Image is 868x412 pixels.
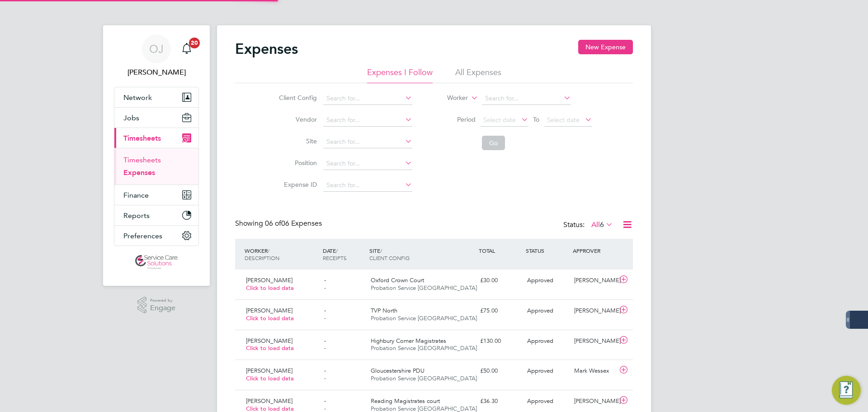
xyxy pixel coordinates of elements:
span: Select date [547,116,580,124]
div: DATE [321,242,368,266]
div: [PERSON_NAME] [571,334,618,349]
button: Engage Resource Center [832,376,861,405]
div: £75.00 [476,303,524,318]
button: Reports [114,205,198,225]
span: [PERSON_NAME] [246,337,292,345]
a: Powered byEngage [137,297,176,314]
div: WORKER [242,242,321,266]
span: OJ [149,43,164,55]
span: [PERSON_NAME] [246,397,292,405]
span: [PERSON_NAME] [246,367,292,374]
label: Site [276,137,317,145]
li: All Expenses [455,67,501,83]
span: Probation Service [GEOGRAPHIC_DATA] [371,344,477,352]
div: APPROVER [571,242,618,259]
div: Showing [235,219,324,228]
span: Engage [150,304,175,312]
button: Network [114,87,198,107]
span: Timesheets [123,134,161,142]
span: Powered by [150,297,175,304]
span: 06 of [265,219,281,228]
span: Approved [527,276,553,284]
div: [PERSON_NAME] [571,273,618,288]
span: - [324,344,326,352]
input: Search for... [323,114,412,127]
label: Period [435,115,476,123]
span: Probation Service [GEOGRAPHIC_DATA] [371,314,477,322]
label: Expense ID [276,180,317,189]
span: TVP North [371,307,397,314]
span: / [268,247,269,254]
span: Oxford Crown Court [371,276,424,284]
span: Oliver Jefferson [114,67,199,78]
span: To [530,114,542,125]
span: 6 [600,220,604,229]
span: - [324,284,326,292]
span: [PERSON_NAME] [246,307,292,314]
span: Click to load data [246,314,294,322]
span: / [336,247,338,254]
span: - [324,397,326,405]
div: Status: [563,219,615,232]
span: CLIENT CONFIG [369,254,410,261]
input: Search for... [323,92,412,105]
span: Click to load data [246,284,294,292]
span: - [324,276,326,284]
span: - [324,367,326,374]
label: Position [276,159,317,167]
a: Go to home page [114,255,199,270]
nav: Main navigation [103,25,210,286]
span: / [380,247,382,254]
span: Gloucestershire PDU [371,367,425,374]
span: DESCRIPTION [245,254,279,261]
span: Select date [483,116,516,124]
li: Expenses I Follow [367,67,433,83]
button: Preferences [114,226,198,246]
span: - [324,314,326,322]
span: [PERSON_NAME] [246,276,292,284]
div: TOTAL [476,242,524,259]
input: Search for... [482,92,571,105]
button: Finance [114,185,198,205]
a: 20 [178,34,196,63]
div: £36.30 [476,394,524,409]
span: Finance [123,191,149,199]
a: OJ[PERSON_NAME] [114,34,199,78]
label: Vendor [276,115,317,123]
span: Approved [527,307,553,314]
button: Jobs [114,108,198,128]
img: servicecare-logo-retina.png [135,255,178,270]
input: Search for... [323,136,412,148]
button: New Expense [578,40,633,54]
span: Probation Service [GEOGRAPHIC_DATA] [371,374,477,382]
a: Expenses [123,168,155,177]
div: [PERSON_NAME] [571,394,618,409]
span: Preferences [123,232,162,240]
label: All [591,220,613,229]
input: Search for... [323,179,412,192]
span: 20 [189,38,200,48]
span: Approved [527,367,553,374]
label: Worker [427,94,468,103]
span: - [324,337,326,345]
div: SITE [367,242,476,266]
span: Click to load data [246,374,294,382]
div: [PERSON_NAME] [571,303,618,318]
label: Client Config [276,94,317,102]
span: Network [123,93,152,102]
a: Timesheets [123,156,161,164]
span: Reading Magistrates court [371,397,440,405]
span: Probation Service [GEOGRAPHIC_DATA] [371,284,477,292]
span: RECEIPTS [323,254,347,261]
div: £30.00 [476,273,524,288]
button: Go [482,136,505,150]
span: Approved [527,337,553,345]
input: Search for... [323,157,412,170]
span: Jobs [123,114,139,122]
span: - [324,307,326,314]
span: Reports [123,211,150,220]
div: Mark Wessex [571,364,618,379]
div: STATUS [524,242,571,259]
span: Click to load data [246,344,294,352]
div: £130.00 [476,334,524,349]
